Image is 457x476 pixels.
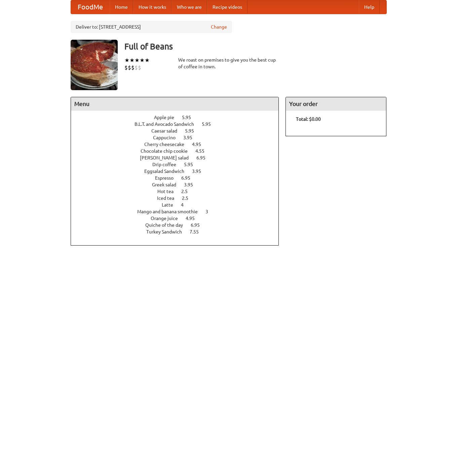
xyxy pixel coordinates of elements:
li: ★ [129,57,135,64]
span: 4.95 [192,142,208,147]
span: 3.95 [192,169,208,174]
a: How it works [133,0,172,14]
li: $ [128,64,131,71]
h4: Your order [286,97,386,111]
a: [PERSON_NAME] salad 6.95 [140,155,218,160]
span: 7.55 [190,229,205,234]
span: 6.95 [196,155,212,160]
a: Greek salad 3.95 [152,182,205,187]
li: $ [124,64,128,71]
span: Espresso [155,175,180,181]
span: 4.95 [186,216,201,221]
span: Cherry cheesecake [144,142,191,147]
span: [PERSON_NAME] salad [140,155,195,160]
a: Cherry cheesecake 4.95 [144,142,214,147]
span: 6.95 [181,175,197,181]
a: FoodMe [71,0,110,14]
a: Espresso 6.95 [155,175,203,181]
span: Iced tea [157,195,181,201]
span: 5.95 [182,115,198,120]
li: $ [138,64,141,71]
div: Deliver to: [STREET_ADDRESS] [71,21,232,33]
a: Hot tea 2.5 [157,189,200,194]
span: Eggsalad Sandwich [144,169,191,174]
a: Quiche of the day 6.95 [145,222,212,228]
span: Orange juice [151,216,185,221]
a: Turkey Sandwich 7.55 [146,229,211,234]
span: 2.5 [182,195,195,201]
a: Orange juice 4.95 [151,216,207,221]
span: Apple pie [154,115,181,120]
a: Change [211,24,227,30]
span: 3 [205,209,215,214]
span: 5.95 [185,128,201,134]
li: $ [131,64,135,71]
h4: Menu [71,97,279,111]
span: Greek salad [152,182,183,187]
li: ★ [135,57,140,64]
span: Hot tea [157,189,180,194]
span: 4 [181,202,190,208]
a: Eggsalad Sandwich 3.95 [144,169,214,174]
li: $ [135,64,138,71]
a: Chocolate chip cookie 4.55 [141,148,217,154]
span: 4.55 [195,148,211,154]
span: 3.95 [184,182,200,187]
span: Cappucino [153,135,182,140]
li: ★ [145,57,150,64]
a: Drip coffee 5.95 [152,162,205,167]
img: angular.jpg [71,40,118,90]
a: Caesar salad 5.95 [151,128,206,134]
span: Caesar salad [151,128,184,134]
a: Apple pie 5.95 [154,115,203,120]
a: Help [359,0,380,14]
span: Chocolate chip cookie [141,148,194,154]
a: Who we are [172,0,207,14]
a: Mango and banana smoothie 3 [137,209,221,214]
b: Total: $0.00 [296,116,321,122]
a: Latte 4 [162,202,196,208]
li: ★ [124,57,129,64]
span: Latte [162,202,180,208]
span: 5.95 [184,162,200,167]
a: Cappucino 3.95 [153,135,205,140]
span: Mango and banana smoothie [137,209,204,214]
span: Drip coffee [152,162,183,167]
span: Quiche of the day [145,222,190,228]
a: Recipe videos [207,0,247,14]
span: 6.95 [191,222,206,228]
a: Iced tea 2.5 [157,195,201,201]
span: B.L.T. and Avocado Sandwich [135,121,201,127]
h3: Full of Beans [124,40,387,53]
span: 2.5 [181,189,194,194]
span: Turkey Sandwich [146,229,189,234]
span: 3.95 [183,135,199,140]
li: ★ [140,57,145,64]
a: Home [110,0,133,14]
a: B.L.T. and Avocado Sandwich 5.95 [135,121,223,127]
span: 5.95 [202,121,218,127]
div: We roast on premises to give you the best cup of coffee in town. [178,57,279,70]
